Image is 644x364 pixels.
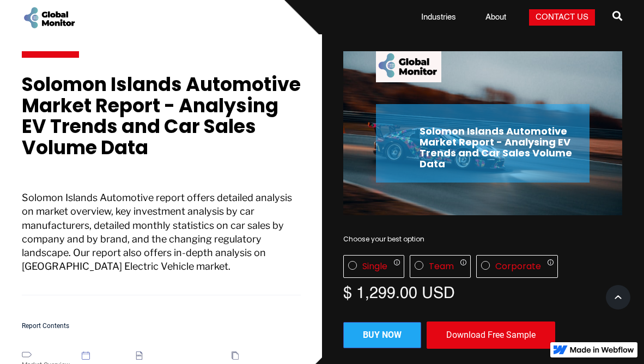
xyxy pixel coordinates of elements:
[343,322,421,348] a: Buy now
[362,261,387,272] div: Single
[343,283,622,300] div: $ 1,299.00 USD
[612,8,622,23] span: 
[22,74,301,169] h1: Solomon Islands Automotive Market Report - Analysing EV Trends and Car Sales Volume Data
[529,9,595,26] a: Contact Us
[22,323,301,330] h5: Report Contents
[415,12,463,23] a: Industries
[427,321,555,349] div: Download Free Sample
[343,234,622,245] div: Choose your best option
[22,5,76,30] a: home
[479,12,513,23] a: About
[429,261,454,272] div: Team
[495,261,541,272] div: Corporate
[570,347,634,353] img: Made in Webflow
[22,191,301,295] p: Solomon Islands Automotive report offers detailed analysis on market overview, key investment ana...
[343,255,622,278] div: License
[420,126,579,169] h2: Solomon Islands Automotive Market Report - Analysing EV Trends and Car Sales Volume Data
[612,7,622,28] a: 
